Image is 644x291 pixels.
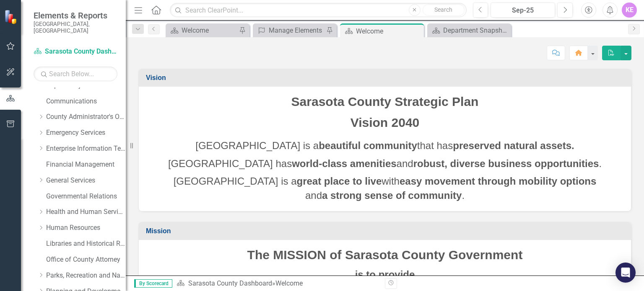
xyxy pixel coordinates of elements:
[453,140,574,151] strong: preserved natural assets.
[319,140,417,151] strong: beautiful community
[297,175,382,187] strong: great place to live
[168,25,237,36] a: Welcome
[182,25,237,36] div: Welcome
[255,25,324,36] a: Manage Elements
[46,160,126,170] a: Financial Management
[322,190,462,201] strong: a strong sense of community
[247,248,523,262] span: The MISSION of Sarasota County Government
[34,67,117,81] input: Search Below...
[46,207,126,217] a: Health and Human Services
[188,279,272,287] a: Sarasota County Dashboard
[46,192,126,201] a: Governmental Relations
[434,6,452,13] span: Search
[46,97,126,106] a: Communications
[46,112,126,122] a: County Administrator's Office
[4,10,19,24] img: ClearPoint Strategy
[493,5,552,15] div: Sep-25
[134,279,172,288] span: By Scorecard
[46,255,126,265] a: Office of County Attorney
[400,175,596,187] strong: easy movement through mobility options
[429,25,509,36] a: Department Snapshot
[269,25,324,36] div: Manage Elements
[351,116,420,129] span: Vision 2040
[34,47,117,57] a: Sarasota County Dashboard
[46,144,126,154] a: Enterprise Information Technology
[291,95,479,108] span: Sarasota County Strategic Plan
[177,279,379,288] div: »
[146,74,627,82] h3: Vision
[46,223,126,233] a: Human Resources
[356,26,422,36] div: Welcome
[292,158,396,169] strong: world-class amenities
[615,263,636,283] div: Open Intercom Messenger
[46,239,126,249] a: Libraries and Historical Resources
[622,3,637,18] button: KE
[413,158,599,169] strong: robust, diverse business opportunities
[174,175,597,201] span: [GEOGRAPHIC_DATA] is a with and .
[170,3,466,18] input: Search ClearPoint...
[34,10,117,21] span: Elements & Reports
[491,3,555,18] button: Sep-25
[195,140,574,151] span: [GEOGRAPHIC_DATA] is a that has
[275,279,303,287] div: Welcome
[46,271,126,281] a: Parks, Recreation and Natural Resources
[34,21,117,34] small: [GEOGRAPHIC_DATA], [GEOGRAPHIC_DATA]
[423,4,465,16] button: Search
[46,176,126,185] a: General Services
[46,128,126,138] a: Emergency Services
[146,227,627,235] h3: Mission
[355,269,415,280] strong: is to provide
[443,25,509,36] div: Department Snapshot
[168,158,602,169] span: [GEOGRAPHIC_DATA] has and .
